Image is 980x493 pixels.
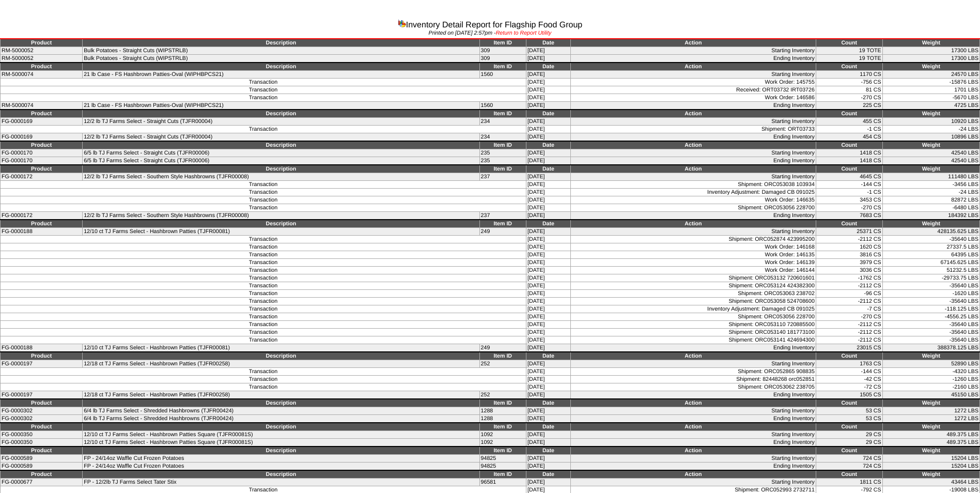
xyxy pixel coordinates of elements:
[882,63,979,71] td: Weight
[1,63,83,71] td: Product
[882,415,979,423] td: 1272 LBS
[882,305,979,313] td: -118.125 LBS
[526,329,570,336] td: [DATE]
[1,360,83,368] td: FG-0000197
[398,19,406,27] img: graph.gif
[816,79,882,86] td: -756 CS
[479,399,526,407] td: Item ID
[882,141,979,149] td: Weight
[570,423,816,431] td: Action
[83,407,479,415] td: 6/4 lb TJ Farms Select - Shredded Hashbrowns (TJFR00424)
[1,383,526,391] td: Transaction
[1,149,83,157] td: FG-0000170
[526,368,570,376] td: [DATE]
[570,141,816,149] td: Action
[882,118,979,126] td: 10920 LBS
[526,196,570,204] td: [DATE]
[479,71,526,79] td: 1560
[570,173,816,181] td: Starting Inventory
[479,157,526,165] td: 235
[479,39,526,47] td: Item ID
[526,94,570,102] td: [DATE]
[570,55,816,63] td: Ending Inventory
[1,71,83,79] td: RM-5000074
[570,204,816,212] td: Shipment: ORC053056 228700
[1,181,526,189] td: Transaction
[83,133,479,142] td: 12/2 lb TJ Farms Select - Straight Cuts (TJFR00004)
[526,189,570,196] td: [DATE]
[570,383,816,391] td: Shipment: ORC053062 238705
[1,204,526,212] td: Transaction
[816,157,882,165] td: 1418 CS
[83,360,479,368] td: 12/18 ct TJ Farms Select - Hashbrown Patties (TJFR00258)
[570,189,816,196] td: Inventory Adjustment: Damaged CB 091025
[526,71,570,79] td: [DATE]
[882,391,979,399] td: 45150 LBS
[1,259,526,267] td: Transaction
[526,305,570,313] td: [DATE]
[526,274,570,282] td: [DATE]
[1,305,526,313] td: Transaction
[1,399,83,407] td: Product
[479,360,526,368] td: 252
[1,102,83,110] td: RM-5000074
[526,423,570,431] td: Date
[526,376,570,383] td: [DATE]
[816,173,882,181] td: 4645 CS
[1,336,526,344] td: Transaction
[83,47,479,55] td: Bulk Potatoes - Straight Cuts (WIPSTRLB)
[570,274,816,282] td: Shipment: ORC053132 720601601
[1,212,83,220] td: FG-0000172
[526,352,570,360] td: Date
[882,267,979,274] td: 51232.5 LBS
[83,71,479,79] td: 21 lb Case - FS Hashbrown Patties-Oval (WIPHBPCS21)
[570,298,816,305] td: Shipment: ORC053058 524708600
[570,94,816,102] td: Work Order: 146586
[570,251,816,259] td: Work Order: 146135
[526,321,570,329] td: [DATE]
[882,336,979,344] td: -35640 LBS
[570,243,816,251] td: Work Order: 146168
[526,360,570,368] td: [DATE]
[570,290,816,298] td: Shipment: ORC053063 238702
[526,267,570,274] td: [DATE]
[479,102,526,110] td: 1560
[526,212,570,220] td: [DATE]
[526,63,570,71] td: Date
[882,407,979,415] td: 1272 LBS
[1,141,83,149] td: Product
[816,251,882,259] td: 3816 CS
[882,126,979,133] td: -24 LBS
[882,344,979,352] td: 388378.125 LBS
[526,133,570,142] td: [DATE]
[1,376,526,383] td: Transaction
[816,126,882,133] td: -1 CS
[816,360,882,368] td: 1763 CS
[816,376,882,383] td: -42 CS
[526,383,570,391] td: [DATE]
[526,220,570,228] td: Date
[526,415,570,423] td: [DATE]
[1,329,526,336] td: Transaction
[1,423,83,431] td: Product
[526,290,570,298] td: [DATE]
[882,212,979,220] td: 184392 LBS
[479,141,526,149] td: Item ID
[570,415,816,423] td: Ending Inventory
[1,321,526,329] td: Transaction
[882,196,979,204] td: 82872 LBS
[526,236,570,243] td: [DATE]
[83,157,479,165] td: 6/5 lb TJ Farms Select - Straight Cuts (TJFR00006)
[570,360,816,368] td: Starting Inventory
[882,243,979,251] td: 27337.5 LBS
[479,220,526,228] td: Item ID
[816,415,882,423] td: 53 CS
[479,423,526,431] td: Item ID
[570,391,816,399] td: Ending Inventory
[882,274,979,282] td: -29733.75 LBS
[882,133,979,142] td: 10896 LBS
[816,282,882,290] td: -2112 CS
[526,259,570,267] td: [DATE]
[816,71,882,79] td: 1170 CS
[1,298,526,305] td: Transaction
